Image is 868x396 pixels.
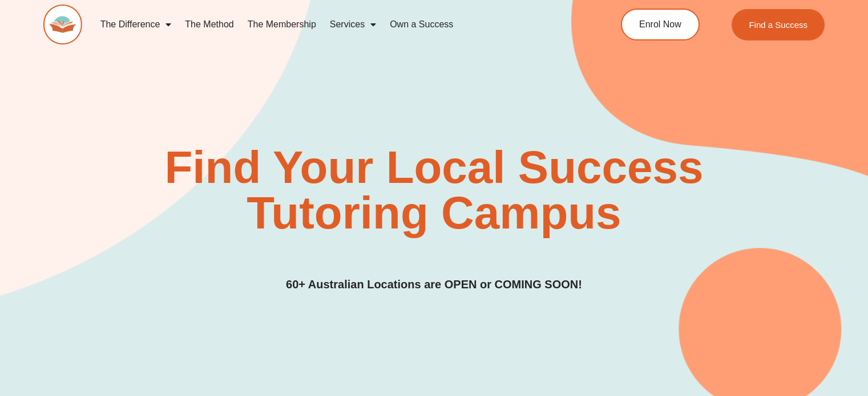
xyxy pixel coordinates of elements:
[323,11,383,38] a: Services
[732,9,825,40] a: Find a Success
[639,20,681,29] span: Enrol Now
[749,21,808,29] span: Find a Success
[621,9,700,40] a: Enrol Now
[241,11,323,38] a: The Membership
[286,276,582,293] h3: 60+ Australian Locations are OPEN or COMING SOON!
[94,11,576,38] nav: Menu
[126,145,742,236] h2: Find Your Local Success Tutoring Campus
[178,11,240,38] a: The Method
[94,11,179,38] a: The Difference
[383,11,460,38] a: Own a Success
